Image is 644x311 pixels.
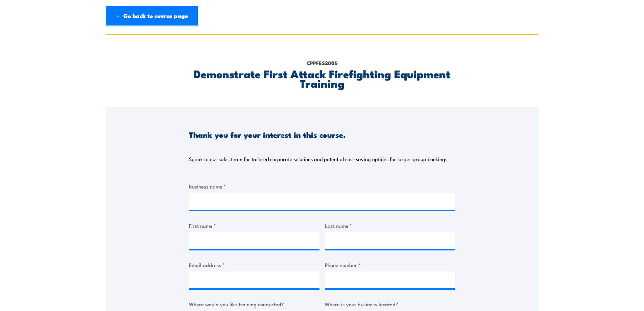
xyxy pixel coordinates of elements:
label: Phone number [325,261,455,269]
p: Speak to our sales team for tailored corporate solutions and potential cost-saving options for la... [189,156,447,162]
label: Where would you like training conducted? [189,300,319,308]
label: First name [189,222,319,229]
label: Email address [189,261,319,269]
label: Last name [325,222,455,229]
p: CPPFES2005 [189,59,455,67]
a: ← Go back to course page [106,6,198,26]
label: Where is your business located? [325,300,455,308]
h3: Thank you for your interest in this course. [189,131,345,138]
label: Business name [189,182,455,190]
h2: Demonstrate First Attack Firefighting Equipment Training [189,69,455,88]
